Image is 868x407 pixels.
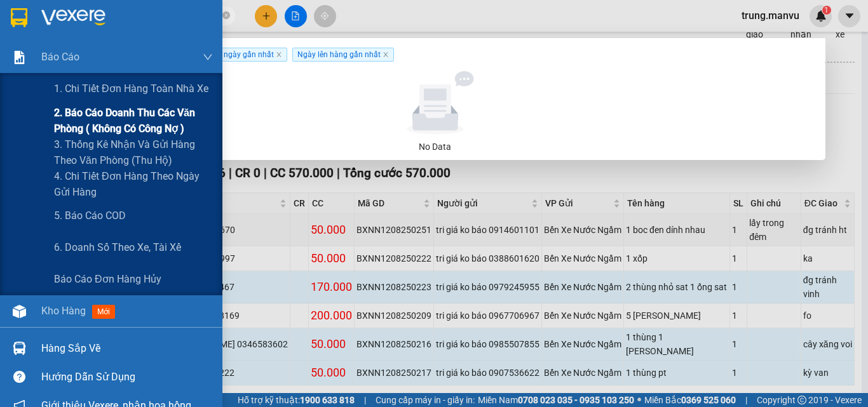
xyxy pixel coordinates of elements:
span: Báo cáo [41,49,79,65]
span: 5. Báo cáo COD [54,208,126,224]
div: Hướng dẫn sử dụng [41,368,213,387]
span: Báo cáo đơn hàng hủy [54,271,161,287]
span: 2. Báo cáo doanh thu các văn phòng ( không có công nợ ) [54,105,213,137]
span: Gửi 3 ngày gần nhất [198,48,287,62]
img: warehouse-icon [13,342,26,355]
span: Kho hàng [41,305,86,317]
span: 4. Chi tiết đơn hàng theo ngày gửi hàng [54,168,213,200]
span: close [276,51,282,58]
img: solution-icon [13,51,26,64]
span: close-circle [222,11,230,19]
span: close-circle [222,10,230,22]
span: close [383,51,389,58]
span: 1. Chi tiết đơn hàng toàn nhà xe [54,81,208,97]
span: 6. Doanh số theo xe, tài xế [54,239,181,255]
span: mới [92,305,115,319]
div: Hàng sắp về [41,339,213,358]
img: warehouse-icon [13,305,26,318]
div: No Data [56,140,814,154]
span: down [203,52,213,62]
span: 3. Thống kê nhận và gửi hàng theo văn phòng (thu hộ) [54,137,213,168]
span: question-circle [13,371,25,383]
span: Ngày lên hàng gần nhất [292,48,394,62]
img: logo-vxr [11,8,27,27]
